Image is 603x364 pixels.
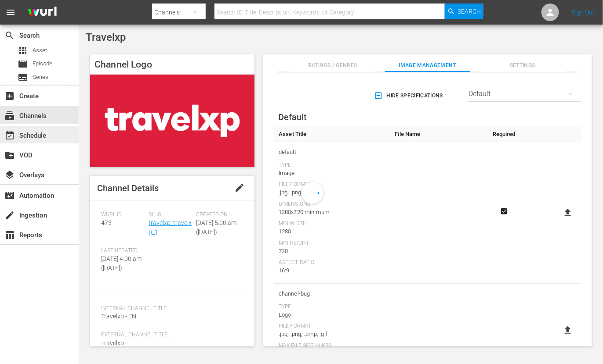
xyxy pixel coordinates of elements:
[149,211,192,218] span: Slug:
[4,190,15,201] span: Automation
[279,201,386,208] div: Dimensions
[97,183,159,193] span: Channel Details
[4,130,15,141] span: Schedule
[445,4,483,19] button: Search
[274,126,390,142] th: Asset Title
[469,82,581,106] div: Default
[279,323,386,330] div: File Format
[279,240,386,247] div: Min Height
[90,75,254,167] img: Travelxp
[279,208,386,217] div: 1280x720 minimum
[372,83,447,108] button: Hide Specifications
[385,61,470,70] span: Image Management
[5,7,16,18] span: menu
[458,4,481,19] span: Search
[279,288,386,300] span: channel-bug
[279,266,386,275] div: 16:9
[279,310,386,319] div: Logo
[480,61,565,70] span: Settings
[33,59,52,68] span: Episode
[279,146,386,158] span: default
[33,46,47,55] span: Asset
[90,54,254,75] h4: Channel Logo
[101,219,112,226] span: 473
[488,126,520,142] th: Required
[4,111,15,121] span: Channels
[279,247,386,256] div: 720
[279,259,386,266] div: Aspect Ratio
[229,177,250,198] button: edit
[101,339,124,346] span: Travelxp
[4,91,15,101] span: Create
[4,230,15,240] span: table_chart
[4,150,15,161] span: VOD
[101,247,144,254] span: Last Updated:
[279,188,386,197] div: .jpg, .png
[279,181,386,188] div: File Format
[279,330,386,339] div: .jpg, .png, .bmp, .gif
[196,219,236,236] span: [DATE] 5:00 am ([DATE])
[390,126,488,142] th: File Name
[278,112,307,122] span: Default
[21,2,63,23] img: ans4CAIJ8jUAAAAAAAAAAAAAAAAAAAAAAAAgQb4GAAAAAAAAAAAAAAAAAAAAAAAAJMjXAAAAAAAAAAAAAAAAAAAAAAAAgAT5G...
[290,61,375,70] span: Ratings / Genres
[33,73,48,82] span: Series
[499,207,509,215] svg: Required
[279,227,386,236] div: 1280
[279,162,386,169] div: Type
[101,313,136,320] span: Travelxp - EN
[4,30,15,41] span: Search
[4,210,15,221] span: Ingestion
[196,211,239,218] span: Created On:
[4,170,15,180] span: Overlays
[18,59,28,69] span: Episode
[572,9,595,16] a: Sign Out
[376,91,443,100] span: Hide Specifications
[101,255,142,271] span: [DATE] 4:00 am ([DATE])
[279,343,386,350] div: Max File Size In Kbs
[101,211,144,218] span: Wurl ID:
[101,305,239,312] span: Internal Channel Title:
[101,332,239,339] span: External Channel Title:
[279,169,386,178] div: Image
[279,303,386,310] div: Type
[18,72,28,82] span: Series
[18,45,28,56] span: Asset
[86,31,126,43] span: Travelxp
[279,220,386,227] div: Min Width
[234,182,245,193] span: edit
[149,219,192,236] a: travelxp_travelxp_1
